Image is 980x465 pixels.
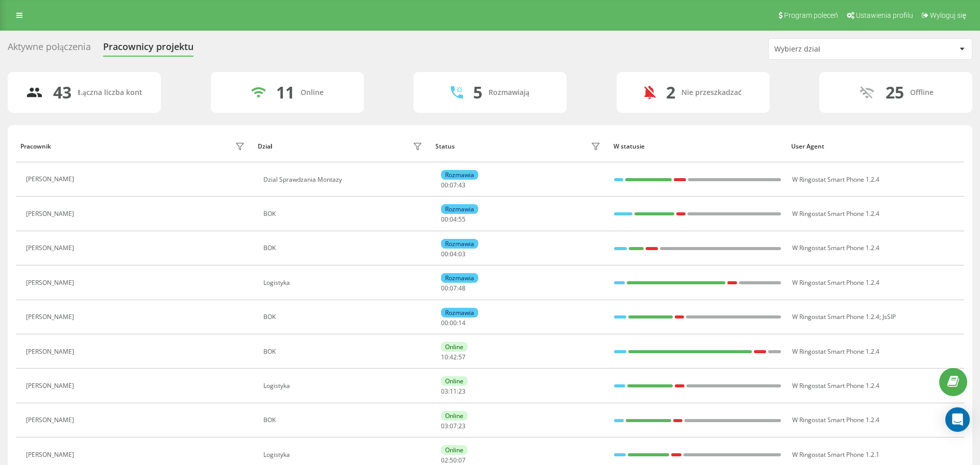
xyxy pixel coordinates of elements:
[441,376,468,386] div: Online
[883,312,896,321] span: JsSIP
[441,308,478,317] div: Rozmawia
[614,143,782,150] div: W statusie
[8,41,91,57] div: Aktywne połączenia
[784,11,838,19] span: Program poleceń
[910,88,934,97] div: Offline
[441,456,448,464] span: 02
[458,319,465,327] span: 14
[886,83,904,102] div: 25
[441,342,468,352] div: Online
[441,388,465,395] div: : :
[792,243,879,252] span: W Ringostat Smart Phone 1.2.4
[263,417,425,424] div: BOK
[856,11,913,19] span: Ustawienia profilu
[26,382,77,389] div: [PERSON_NAME]
[53,83,71,102] div: 43
[473,83,482,102] div: 5
[263,176,425,183] div: Dzial Sprawdzania Montazy
[26,210,77,217] div: [PERSON_NAME]
[301,88,324,97] div: Online
[450,422,457,430] span: 07
[263,451,425,458] div: Logistyka
[441,423,465,430] div: : :
[930,11,966,19] span: Wyloguj się
[450,353,457,361] span: 42
[666,83,675,102] div: 2
[441,239,478,249] div: Rozmawia
[26,348,77,355] div: [PERSON_NAME]
[450,284,457,292] span: 07
[441,387,448,396] span: 03
[774,45,896,54] div: Wybierz dział
[20,143,51,150] div: Pracownik
[681,88,742,97] div: Nie przeszkadzać
[441,319,448,327] span: 00
[792,175,879,184] span: W Ringostat Smart Phone 1.2.4
[276,83,295,102] div: 11
[792,209,879,218] span: W Ringostat Smart Phone 1.2.4
[263,348,425,355] div: BOK
[441,445,468,455] div: Online
[458,353,465,361] span: 57
[441,354,465,361] div: : :
[441,411,468,421] div: Online
[26,417,77,424] div: [PERSON_NAME]
[792,450,879,459] span: W Ringostat Smart Phone 1.2.1
[450,250,457,258] span: 04
[441,273,478,283] div: Rozmawia
[458,456,465,464] span: 07
[103,41,193,57] div: Pracownicy projektu
[792,312,879,321] span: W Ringostat Smart Phone 1.2.4
[458,215,465,224] span: 55
[441,250,448,258] span: 00
[450,456,457,464] span: 50
[441,457,465,464] div: : :
[792,347,879,356] span: W Ringostat Smart Phone 1.2.4
[792,415,879,424] span: W Ringostat Smart Phone 1.2.4
[441,216,465,223] div: : :
[458,284,465,292] span: 48
[441,284,448,292] span: 00
[263,382,425,389] div: Logistyka
[263,244,425,252] div: BOK
[450,387,457,396] span: 11
[441,181,448,189] span: 00
[792,381,879,390] span: W Ringostat Smart Phone 1.2.4
[458,387,465,396] span: 23
[435,143,455,150] div: Status
[26,244,77,252] div: [PERSON_NAME]
[441,285,465,292] div: : :
[450,319,457,327] span: 00
[441,215,448,224] span: 00
[441,353,448,361] span: 10
[458,250,465,258] span: 03
[441,422,448,430] span: 03
[458,181,465,189] span: 43
[441,204,478,214] div: Rozmawia
[258,143,272,150] div: Dział
[441,320,465,327] div: : :
[263,210,425,217] div: BOK
[263,279,425,286] div: Logistyka
[458,422,465,430] span: 23
[450,181,457,189] span: 07
[441,182,465,189] div: : :
[26,279,77,286] div: [PERSON_NAME]
[26,451,77,458] div: [PERSON_NAME]
[26,176,77,183] div: [PERSON_NAME]
[441,251,465,258] div: : :
[792,278,879,287] span: W Ringostat Smart Phone 1.2.4
[441,170,478,180] div: Rozmawia
[488,88,529,97] div: Rozmawiają
[263,313,425,321] div: BOK
[791,143,960,150] div: User Agent
[26,313,77,321] div: [PERSON_NAME]
[450,215,457,224] span: 04
[945,407,970,432] div: Open Intercom Messenger
[78,88,142,97] div: Łączna liczba kont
